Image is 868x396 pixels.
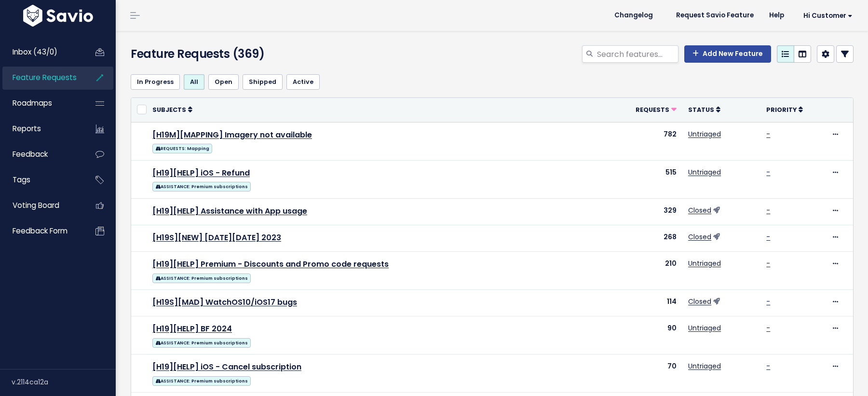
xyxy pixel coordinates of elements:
[792,8,860,23] a: Hi Customer
[152,323,232,334] a: [H19][HELP] BF 2024
[2,118,80,140] a: Reports
[152,182,251,191] span: ASSISTANCE: Premium subscriptions
[13,200,59,210] span: Voting Board
[636,106,669,114] span: Requests
[2,143,80,165] a: Feedback
[131,74,180,90] a: In Progress
[688,129,721,139] a: Untriaged
[152,272,251,284] a: ASSISTANCE: Premium subscriptions
[803,12,853,19] span: Hi Customer
[13,47,57,57] span: Inbox (43/0)
[13,98,52,108] span: Roadmaps
[688,232,711,242] a: Closed
[612,355,682,393] td: 70
[152,144,212,153] span: REQUESTS: Mapping
[766,106,797,114] span: Priority
[684,45,771,63] a: Add New Feature
[152,167,250,178] a: [H19][HELP] iOS - Refund
[612,251,682,289] td: 210
[286,74,320,90] a: Active
[2,92,80,114] a: Roadmaps
[766,129,770,139] a: -
[668,8,761,23] a: Request Savio Feature
[152,376,251,386] span: ASSISTANCE: Premium subscriptions
[612,160,682,198] td: 515
[152,205,307,217] a: [H19][HELP] Assistance with App usage
[688,105,720,114] a: Status
[612,225,682,251] td: 268
[21,5,95,27] img: logo-white.9d6f32f41409.svg
[2,220,80,242] a: Feedback form
[152,180,251,192] a: ASSISTANCE: Premium subscriptions
[612,289,682,316] td: 114
[152,374,251,386] a: ASSISTANCE: Premium subscriptions
[766,205,770,215] a: -
[243,74,283,90] a: Shipped
[13,226,68,236] span: Feedback form
[766,232,770,242] a: -
[612,122,682,160] td: 782
[688,323,721,333] a: Untriaged
[13,72,77,82] span: Feature Requests
[152,336,251,348] a: ASSISTANCE: Premium subscriptions
[766,105,803,114] a: Priority
[612,198,682,225] td: 329
[688,167,721,177] a: Untriaged
[152,297,297,308] a: [H19S][MAD] WatchOS10/iOS17 bugs
[688,259,721,268] a: Untriaged
[2,194,80,217] a: Voting Board
[13,149,48,159] span: Feedback
[152,105,192,114] a: Subjects
[2,169,80,191] a: Tags
[636,105,677,114] a: Requests
[152,232,281,243] a: [H19S][NEW] [DATE][DATE] 2023
[2,41,80,63] a: Inbox (43/0)
[152,273,251,283] span: ASSISTANCE: Premium subscriptions
[766,259,770,268] a: -
[152,142,212,154] a: REQUESTS: Mapping
[766,323,770,333] a: -
[596,45,678,63] input: Search features...
[761,8,792,23] a: Help
[152,361,301,372] a: [H19][HELP] iOS - Cancel subscription
[688,361,721,371] a: Untriaged
[766,361,770,371] a: -
[12,369,116,395] div: v.2114ca12a
[688,297,711,306] a: Closed
[612,316,682,355] td: 90
[152,106,186,114] span: Subjects
[688,106,714,114] span: Status
[152,338,251,348] span: ASSISTANCE: Premium subscriptions
[688,205,711,215] a: Closed
[208,74,239,90] a: Open
[152,129,312,140] a: [H19M][MAPPING] Imagery not available
[614,12,653,19] span: Changelog
[13,123,41,134] span: Reports
[766,167,770,177] a: -
[131,74,854,90] ul: Filter feature requests
[131,45,362,63] h4: Feature Requests (369)
[184,74,204,90] a: All
[766,297,770,306] a: -
[2,67,80,89] a: Feature Requests
[152,259,389,270] a: [H19][HELP] Premium - Discounts and Promo code requests
[13,175,30,185] span: Tags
